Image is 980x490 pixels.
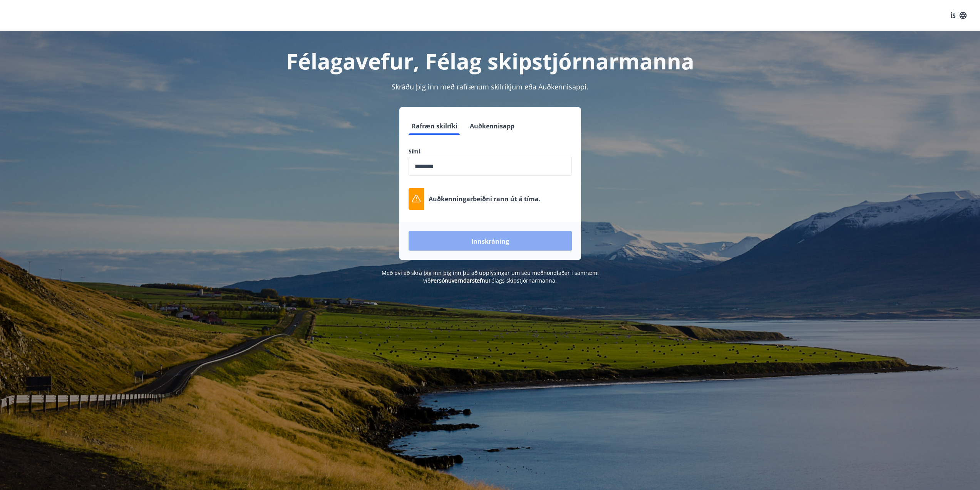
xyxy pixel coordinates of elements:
button: Innskráning [409,231,572,251]
font: Innskráning [471,237,509,246]
button: ÍS [946,8,971,23]
font: Með því að skrá þig inn þig inn þú að upplýsingar um séu meðhöndlaðar í samræmi við [382,269,599,284]
font: Skráðu þig inn með rafrænum skilríkjum eða Auðkennisappi. [392,82,588,91]
font: ÍS [950,11,956,20]
font: Auðkennisapp [470,122,514,130]
font: Félagavefur, Félag skipstjórnarmanna [286,46,694,76]
font: Sími [409,148,420,155]
font: Auðkenningarbeiðni rann út á tíma. [429,195,541,203]
font: Félags skipstjórnarmanna. [489,277,557,284]
a: Persónuverndarstefnu [431,277,489,284]
font: Rafræn skilríki [412,122,457,130]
